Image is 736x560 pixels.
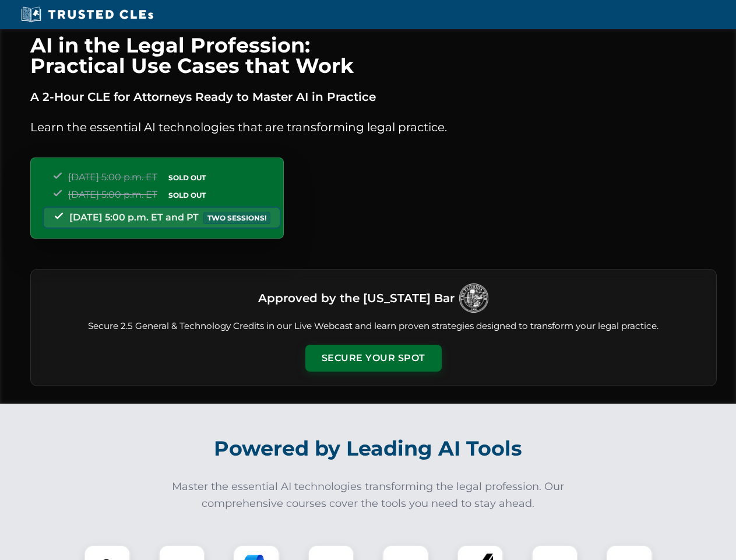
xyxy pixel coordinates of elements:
button: Secure Your Spot [305,345,442,372]
p: A 2-Hour CLE for Attorneys Ready to Master AI in Practice [30,87,717,106]
p: Master the essential AI technologies transforming the legal profession. Our comprehensive courses... [164,478,572,512]
img: Trusted CLEs [17,6,157,23]
h2: Powered by Leading AI Tools [45,428,691,469]
p: Learn the essential AI technologies that are transforming legal practice. [30,118,717,136]
span: SOLD OUT [164,189,210,201]
h3: Approved by the [US_STATE] Bar [258,288,455,309]
span: [DATE] 5:00 p.m. ET [68,189,157,200]
img: Logo [459,283,488,313]
p: Secure 2.5 General & Technology Credits in our Live Webcast and learn proven strategies designed ... [45,320,702,333]
h1: AI in the Legal Profession: Practical Use Cases that Work [30,35,717,76]
span: SOLD OUT [164,171,210,184]
span: [DATE] 5:00 p.m. ET [68,171,157,183]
